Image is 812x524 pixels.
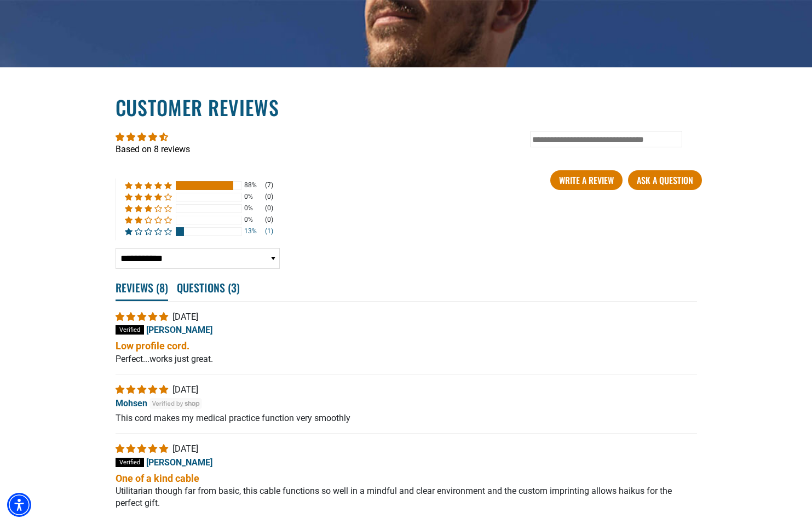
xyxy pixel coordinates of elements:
[116,94,697,121] h2: Customer Reviews
[116,444,170,454] span: 5 star review
[265,227,273,236] div: (1)
[628,170,702,190] a: Ask a question
[116,353,697,365] p: Perfect...works just great.
[265,181,273,190] div: (7)
[231,279,237,296] span: 3
[550,170,623,190] a: Write A Review
[116,144,190,154] a: Based on 8 reviews - open in a new tab
[172,444,198,454] span: [DATE]
[244,181,262,190] div: 88%
[125,181,172,190] div: 88% (7) reviews with 5 star rating
[172,384,198,395] span: [DATE]
[116,275,168,301] span: Reviews ( )
[116,471,697,485] b: One of a kind cable
[116,312,170,322] span: 5 star review
[146,325,212,335] span: [PERSON_NAME]
[149,398,203,409] img: Verified by Shop
[159,279,165,296] span: 8
[116,398,147,408] span: Mohsen
[116,485,697,510] p: Utilitarian though far from basic, this cable functions so well in a mindful and clear environmen...
[7,493,31,517] div: Accessibility Menu
[116,248,280,269] select: Sort dropdown
[177,275,240,300] span: Questions ( )
[244,227,262,236] div: 13%
[116,412,697,424] p: This cord makes my medical practice function very smoothly
[116,384,170,395] span: 5 star review
[172,312,198,322] span: [DATE]
[116,131,697,143] div: Average rating is 4.50 stars
[531,131,682,147] input: Type in keyword and press enter...
[116,339,697,353] b: Low profile cord.
[146,457,212,467] span: [PERSON_NAME]
[125,227,172,236] div: 13% (1) reviews with 1 star rating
